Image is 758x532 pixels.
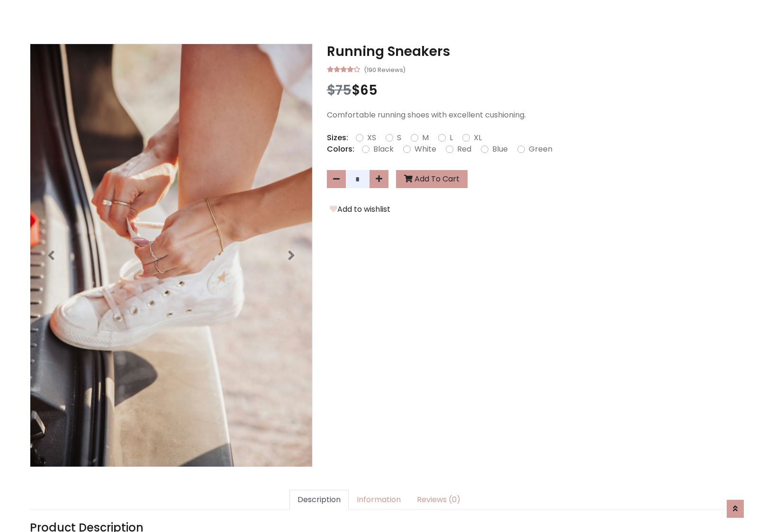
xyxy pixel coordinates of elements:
[415,144,436,155] label: White
[367,132,376,144] label: XS
[327,144,354,155] p: Colors:
[396,170,468,188] button: Add To Cart
[327,132,348,144] p: Sizes:
[349,490,409,510] a: Information
[289,490,349,510] a: Description
[409,490,469,510] a: Reviews (0)
[373,144,394,155] label: Black
[364,63,406,75] small: (190 Reviews)
[327,109,728,121] p: Comfortable running shoes with excellent cushioning.
[492,144,508,155] label: Blue
[30,44,312,467] img: Image
[327,203,393,216] button: Add to wishlist
[457,144,471,155] label: Red
[422,132,429,144] label: M
[327,44,728,60] h3: Running Sneakers
[327,82,728,99] h3: $
[327,81,352,99] span: $75
[397,132,401,144] label: S
[529,144,552,155] label: Green
[474,132,482,144] label: XL
[360,81,378,99] span: 65
[450,132,453,144] label: L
